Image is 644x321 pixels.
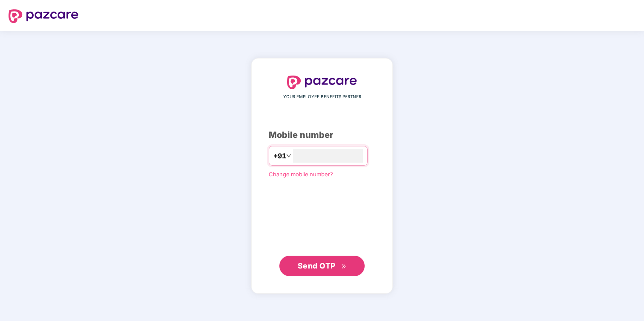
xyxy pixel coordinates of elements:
[269,128,375,142] div: Mobile number
[298,261,336,270] span: Send OTP
[286,153,291,158] span: down
[269,171,333,178] a: Change mobile number?
[341,264,347,269] span: double-right
[287,76,357,89] img: logo
[9,9,78,23] img: logo
[273,151,286,161] span: +91
[279,256,365,276] button: Send OTPdouble-right
[283,93,361,100] span: YOUR EMPLOYEE BENEFITS PARTNER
